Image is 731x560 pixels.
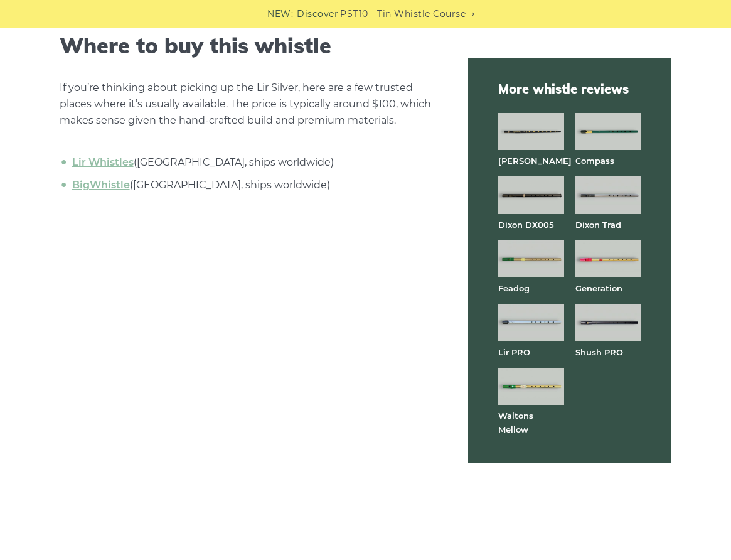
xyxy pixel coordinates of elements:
[498,240,564,277] img: Feadog brass tin whistle full front view
[498,368,564,405] img: Waltons Mellow tin whistle full front view
[267,7,293,21] span: NEW:
[498,176,564,213] img: Dixon DX005 tin whistle full front view
[69,154,439,171] li: ([GEOGRAPHIC_DATA], ships worldwide)
[60,80,439,129] p: If you’re thinking about picking up the Lir Silver, here are a few trusted places where it’s usua...
[575,283,622,293] a: Generation
[297,7,338,21] span: Discover
[575,240,641,277] img: Generation brass tin whistle full front view
[498,156,572,166] a: [PERSON_NAME]
[498,347,530,357] a: Lir PRO
[498,304,564,341] img: Lir PRO aluminum tin whistle full front view
[498,283,530,293] a: Feadog
[69,177,439,193] li: ([GEOGRAPHIC_DATA], ships worldwide)
[60,32,331,59] strong: Where to buy this whistle
[72,179,130,191] a: BigWhistle
[498,80,641,98] span: More whistle reviews
[575,220,621,230] a: Dixon Trad
[72,156,134,168] a: Lir Whistles
[575,304,641,341] img: Shuh PRO tin whistle full front view
[340,7,466,21] a: PST10 - Tin Whistle Course
[575,156,614,166] a: Compass
[498,220,554,230] a: Dixon DX005
[498,411,533,434] a: Waltons Mellow
[575,347,623,357] a: Shush PRO
[575,176,641,213] img: Dixon Trad tin whistle full front view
